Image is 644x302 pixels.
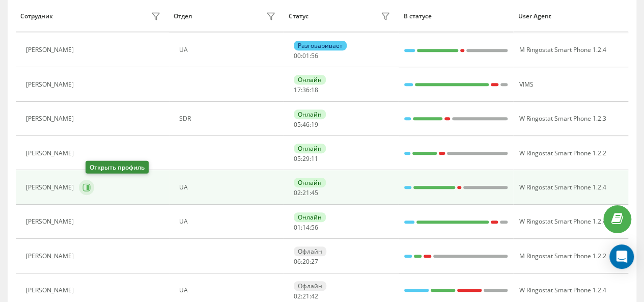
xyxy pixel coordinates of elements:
[26,253,76,260] div: [PERSON_NAME]
[86,161,149,174] div: Открыть профиль
[518,13,624,20] div: User Agent
[294,188,301,197] span: 02
[302,257,310,266] span: 20
[26,115,76,122] div: [PERSON_NAME]
[179,184,278,191] div: UA
[26,46,76,53] div: [PERSON_NAME]
[294,121,318,128] div: : :
[519,217,606,226] span: W Ringostat Smart Phone 1.2.4
[311,120,318,129] span: 19
[311,223,318,232] span: 56
[294,293,318,300] div: : :
[302,120,310,129] span: 46
[302,51,310,60] span: 01
[294,41,347,50] div: Разговаривает
[311,86,318,94] span: 18
[519,286,606,294] span: W Ringostat Smart Phone 1.2.4
[519,45,606,54] span: M Ringostat Smart Phone 1.2.4
[311,154,318,163] span: 11
[294,109,326,119] div: Онлайн
[294,120,301,129] span: 05
[403,13,509,20] div: В статусе
[311,188,318,197] span: 45
[519,183,606,191] span: W Ringostat Smart Phone 1.2.4
[294,144,326,153] div: Онлайн
[294,154,301,163] span: 05
[20,13,53,20] div: Сотрудник
[26,218,76,225] div: [PERSON_NAME]
[519,80,533,89] span: VIMS
[26,81,76,88] div: [PERSON_NAME]
[289,13,309,20] div: Статус
[294,87,318,94] div: : :
[294,246,326,256] div: Офлайн
[294,257,301,266] span: 06
[174,13,192,20] div: Отдел
[519,149,606,157] span: W Ringostat Smart Phone 1.2.2
[311,257,318,266] span: 27
[179,46,278,53] div: UA
[294,292,301,300] span: 02
[294,75,326,85] div: Онлайн
[311,51,318,60] span: 56
[26,150,76,157] div: [PERSON_NAME]
[302,223,310,232] span: 14
[302,188,310,197] span: 21
[294,189,318,197] div: : :
[26,287,76,294] div: [PERSON_NAME]
[26,184,76,191] div: [PERSON_NAME]
[519,114,606,123] span: W Ringostat Smart Phone 1.2.3
[294,258,318,265] div: : :
[302,86,310,94] span: 36
[179,218,278,225] div: UA
[294,155,318,162] div: : :
[294,51,301,60] span: 00
[302,154,310,163] span: 29
[519,252,606,260] span: M Ringostat Smart Phone 1.2.2
[294,281,326,291] div: Офлайн
[294,178,326,187] div: Онлайн
[311,292,318,300] span: 42
[179,287,278,294] div: UA
[294,224,318,231] div: : :
[294,212,326,222] div: Онлайн
[179,115,278,122] div: SDR
[294,223,301,232] span: 01
[609,244,634,269] div: Open Intercom Messenger
[294,52,318,60] div: : :
[302,292,310,300] span: 21
[294,86,301,94] span: 17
